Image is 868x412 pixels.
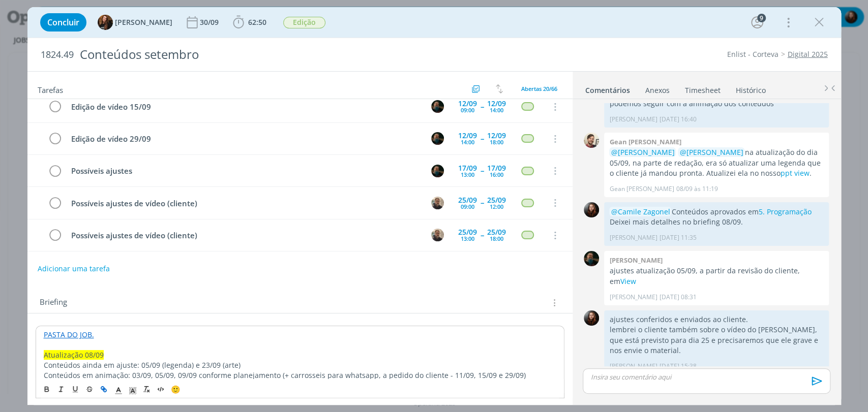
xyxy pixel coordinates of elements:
span: -- [481,103,484,110]
div: 12:00 [490,204,503,209]
span: Cor do Texto [111,383,126,395]
span: [DATE] 15:38 [659,362,696,371]
span: [PERSON_NAME] [115,19,172,26]
div: 17/09 [487,165,506,172]
div: Possíveis ajustes [67,165,422,177]
a: PASTA DO JOB. [44,330,94,339]
img: T [98,15,113,30]
img: M [431,165,444,177]
b: [PERSON_NAME] [609,256,662,265]
button: T[PERSON_NAME] [98,15,172,30]
img: arrow-down-up.svg [496,84,503,93]
button: Concluir [40,13,86,31]
div: Anexos [645,85,670,96]
button: R [430,195,445,210]
span: @[PERSON_NAME] [679,147,743,157]
p: ajustes atualização 05/09, a partir da revisão do cliente, em [609,266,824,287]
img: M [431,100,444,113]
a: Timesheet [684,81,721,96]
p: [PERSON_NAME] [609,233,657,242]
div: 12/09 [458,100,477,107]
span: 1824.49 [41,49,74,60]
span: -- [481,167,484,174]
div: Conteúdos setembro [76,42,496,67]
button: M [430,163,445,178]
p: [PERSON_NAME] [609,293,657,302]
button: Edição [283,16,326,29]
a: Digital 2025 [788,49,828,59]
b: Gean [PERSON_NAME] [609,137,681,146]
p: Conteúdos ainda em ajuste: 05/09 (legenda) e 23/09 (arte) [44,360,556,370]
button: R [430,260,445,275]
span: Briefing [40,296,67,309]
span: 08/09 às 11:19 [676,184,717,194]
button: M [430,99,445,114]
button: 🙂 [168,383,183,395]
div: 18:00 [490,139,503,145]
p: Conteúdos aprovados em [609,207,824,217]
div: dialog [27,7,841,405]
span: -- [481,135,484,142]
p: Conteúdos em animação: 03/09, 05/09, 09/09 conforme planejamento (+ carrosseis para whatsapp, a p... [44,370,556,381]
div: 25/09 [487,197,506,204]
img: E [584,310,599,326]
a: Enlist - Corteva [727,49,779,59]
span: [DATE] 11:35 [659,233,696,242]
span: Atualização 08/09 [44,350,104,360]
div: Possíveis ajustes de vídeo (cliente) [67,197,422,210]
div: Edição de vídeo 15/09 [67,101,422,113]
p: Gean [PERSON_NAME] [609,184,674,194]
span: @[PERSON_NAME] [611,147,674,157]
img: M [584,251,599,266]
img: R [431,197,444,209]
div: 14:00 [461,139,474,145]
button: 62:50 [230,14,269,30]
img: G [584,133,599,148]
div: 09:00 [461,107,474,113]
a: ppt view [780,168,809,178]
span: @Camile Zagonel [611,207,670,216]
div: 18:00 [490,236,503,241]
a: View [620,276,636,286]
img: E [584,202,599,217]
div: 09:00 [461,204,474,209]
p: [PERSON_NAME] [609,115,657,124]
span: Concluir [47,18,79,26]
button: Adicionar uma tarefa [37,260,110,278]
div: 12/09 [487,132,506,139]
p: lembrei o cliente também sobre o vídeo do [PERSON_NAME], que está previsto para dia 25 e precisar... [609,325,824,356]
div: 25/09 [487,229,506,236]
span: 🙂 [171,384,181,394]
p: na atualização do dia 05/09, na parte de redação, era só atualizar uma legenda que o cliente já m... [609,147,824,178]
div: 25/09 [458,229,477,236]
div: 30/09 [200,19,221,26]
div: 13:00 [461,172,474,177]
span: -- [481,199,484,206]
button: 9 [749,14,765,30]
span: [DATE] 08:31 [659,293,696,302]
span: -- [481,232,484,239]
span: Tarefas [38,83,63,95]
button: M [430,131,445,146]
div: Edição de vídeo 29/09 [67,133,422,145]
img: M [431,132,444,145]
div: 9 [757,14,766,22]
p: ajustes conferidos e enviados ao cliente. [609,314,824,325]
a: Comentários [585,81,631,96]
a: 5. Programação [758,207,811,216]
a: Histórico [735,81,766,96]
p: Deixei mais detalhes no briefing 08/09. [609,217,824,227]
span: 62:50 [248,17,266,27]
div: 16:00 [490,172,503,177]
span: Cor de Fundo [126,383,140,395]
div: 12/09 [458,132,477,139]
span: [DATE] 16:40 [659,115,696,124]
div: 25/09 [458,197,477,204]
span: Edição [283,17,325,28]
div: Possíveis ajustes de vídeo (cliente) [67,229,422,242]
span: Abertas 20/66 [521,85,557,92]
img: R [431,229,444,241]
div: 13:00 [461,236,474,241]
p: [PERSON_NAME] [609,362,657,371]
div: 14:00 [490,107,503,113]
